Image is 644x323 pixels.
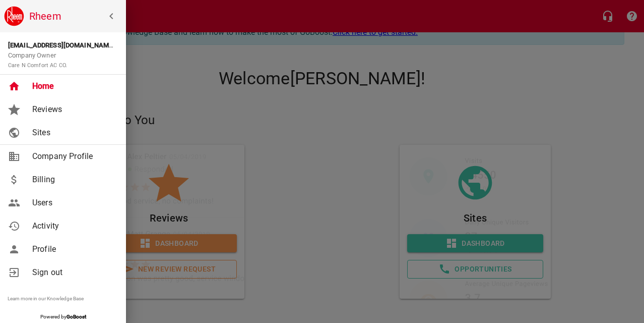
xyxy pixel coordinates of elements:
[4,6,24,26] img: rheem.png
[67,314,86,319] strong: GoBoost
[8,51,67,69] span: Company Owner
[32,80,114,92] span: Home
[29,8,122,24] h6: Rheem
[40,314,86,319] span: Powered by
[8,296,84,301] a: Learn more in our Knowledge Base
[32,127,114,139] span: Sites
[32,197,114,209] span: Users
[32,220,114,232] span: Activity
[32,243,114,255] span: Profile
[32,150,114,163] span: Company Profile
[32,174,114,186] span: Billing
[8,62,67,69] small: Care N Comfort AC CO.
[32,103,114,116] span: Reviews
[8,41,114,49] strong: [EMAIL_ADDRESS][DOMAIN_NAME]
[32,266,114,279] span: Sign out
